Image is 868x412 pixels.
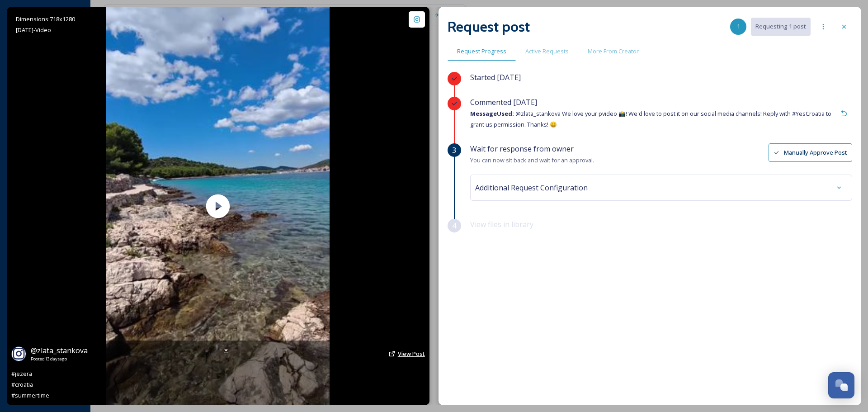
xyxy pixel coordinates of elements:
span: @zlata_stankova We love your pvideo 📸! We'd love to post it on our social media channels! Reply w... [470,109,831,128]
button: Open Chat [828,372,854,398]
span: Wait for response from owner [470,144,574,154]
span: Request Progress [457,47,506,56]
button: Manually Approve Post [769,143,852,162]
span: 1 [737,22,740,31]
h2: Request post [448,16,530,38]
span: 3 [452,145,456,156]
span: Started [DATE] [470,72,521,82]
img: thumbnail [106,7,330,405]
span: [DATE] - Video [16,26,51,34]
span: @ zlata_stankova [31,346,88,355]
span: Commented [DATE] [470,97,537,107]
a: @zlata_stankova [31,345,88,356]
span: 4 [452,220,456,231]
span: #jezera #croatia #summertime [11,369,49,399]
span: Additional Request Configuration [475,182,588,193]
span: More From Creator [588,47,639,56]
button: Requesting 1 post [751,18,811,35]
span: Posted 13 days ago [31,356,88,362]
span: Dimensions: 718 x 1280 [16,15,75,23]
span: Active Requests [525,47,569,56]
span: View files in library [470,219,533,229]
span: You can now sit back and wait for an approval. [470,156,594,164]
a: View Post [398,350,425,358]
strong: Message Used: [470,109,514,118]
